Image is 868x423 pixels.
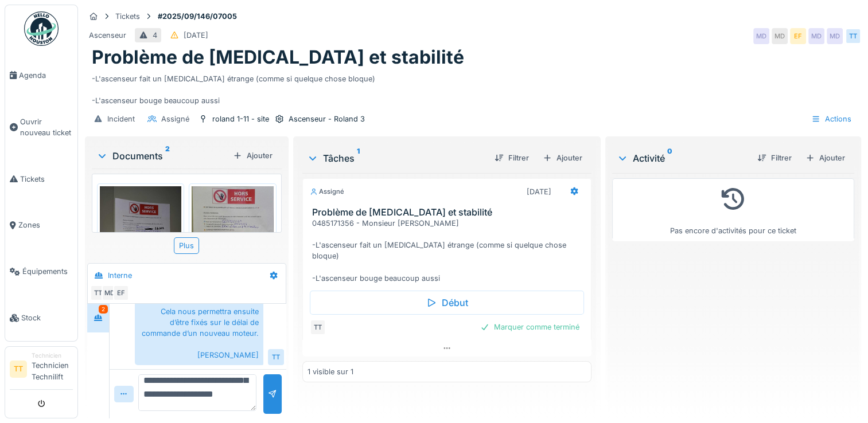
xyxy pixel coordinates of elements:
div: Incident [107,113,135,124]
div: Ajouter [538,150,587,166]
div: Tâches [307,151,485,165]
span: Tickets [20,174,73,185]
div: Ajouter [801,150,850,166]
sup: 1 [357,151,360,165]
div: Ascenseur - Roland 3 [289,113,365,124]
div: [DATE] [184,30,208,41]
div: MD [102,285,118,301]
sup: 0 [667,151,672,165]
div: MD [827,28,843,44]
div: Plus [174,237,199,254]
span: Zones [18,220,73,230]
span: Équipements [22,266,73,277]
div: Ascenseur [89,30,126,41]
div: TT [845,28,861,44]
div: Assigné [161,113,189,124]
a: TT TechnicienTechnicien Technilift [10,351,73,390]
a: Ouvrir nouveau ticket [5,99,77,156]
div: Actions [806,111,857,127]
div: roland 1-11 - site [212,113,269,124]
li: Technicien Technilift [32,351,73,387]
img: 4g4ki4e20kpp6ng1godg2ouf3tx6 [192,186,273,298]
div: EF [113,285,129,301]
div: Assigné [310,187,344,197]
h3: Problème de [MEDICAL_DATA] et stabilité [312,207,586,218]
img: Badge_color-CXgf-gQk.svg [24,11,59,46]
strong: #2025/09/146/07005 [153,11,242,22]
div: Interne [108,270,132,281]
div: 2 [99,305,108,314]
span: Agenda [19,70,73,81]
a: Agenda [5,52,77,99]
div: 4 [153,30,157,41]
div: Activité [617,151,748,165]
div: -L'ascenseur fait un [MEDICAL_DATA] étrange (comme si quelque chose bloque) -L'ascenseur bouge be... [92,69,854,107]
div: MD [753,28,769,44]
div: Marquer comme terminé [476,319,584,335]
h1: Problème de [MEDICAL_DATA] et stabilité [92,46,464,68]
div: Début [310,291,584,315]
div: MD [808,28,824,44]
div: TT [268,349,284,365]
div: Filtrer [490,150,534,166]
span: Ouvrir nouveau ticket [20,116,73,138]
img: zk3njta22pbvzt31a1f3xkqmubtd [100,186,181,295]
div: 0485171356 - Monsieur [PERSON_NAME] -L'ascenseur fait un [MEDICAL_DATA] étrange (comme si quelque... [312,218,586,284]
div: MD [772,28,788,44]
div: [DATE] [527,186,551,197]
li: TT [10,361,27,378]
div: Ajouter [228,148,277,163]
div: 1 visible sur 1 [308,366,353,377]
div: Filtrer [753,150,796,166]
div: Tickets [115,11,140,22]
sup: 2 [165,149,170,163]
span: Stock [21,312,73,323]
a: Stock [5,295,77,341]
div: Technicien [32,351,73,360]
a: Zones [5,202,77,249]
div: Pas encore d'activités pour ce ticket [620,183,847,237]
a: Tickets [5,156,77,202]
div: Documents [96,149,228,163]
div: EF [790,28,806,44]
a: Équipements [5,248,77,295]
div: TT [310,319,326,335]
div: TT [90,285,106,301]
